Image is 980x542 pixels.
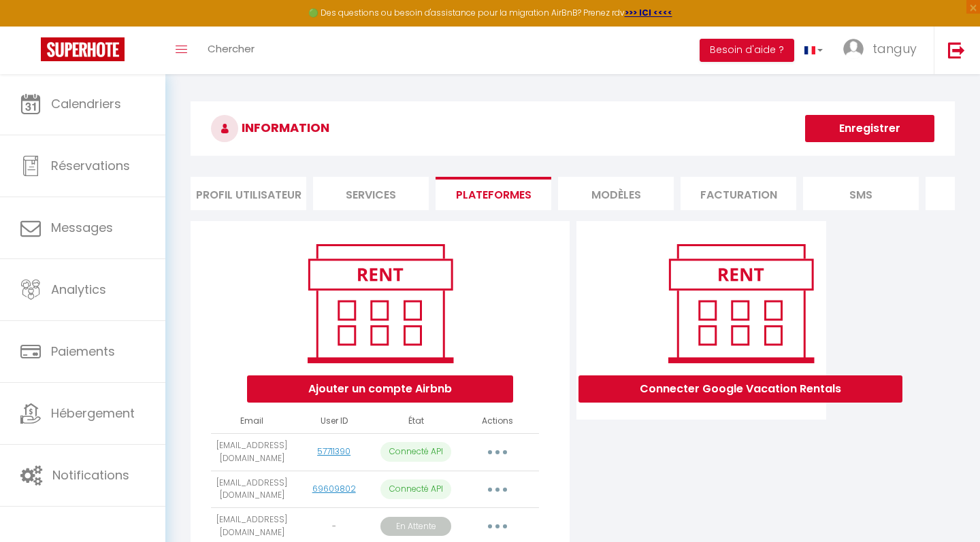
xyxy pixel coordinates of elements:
[317,445,350,457] a: 57711390
[247,375,513,403] button: Ajouter un compte Airbnb
[208,41,255,56] span: Chercher
[375,409,457,433] th: État
[51,343,115,360] span: Paiements
[51,95,121,112] span: Calendriers
[191,177,306,210] li: Profil Utilisateur
[197,27,265,74] a: Chercher
[211,433,293,471] td: [EMAIL_ADDRESS][DOMAIN_NAME]
[293,238,467,369] img: rent.png
[625,7,672,18] a: >>> ICI <<<<
[803,177,919,210] li: SMS
[52,467,129,484] span: Notifications
[436,177,551,210] li: Plateformes
[380,442,451,462] p: Connecté API
[211,471,293,508] td: [EMAIL_ADDRESS][DOMAIN_NAME]
[51,405,135,422] span: Hébergement
[41,37,125,61] img: Super Booking
[833,27,934,74] a: ... tanguy
[948,41,965,58] img: logout
[191,101,955,156] h3: INFORMATION
[558,177,674,210] li: MODÈLES
[380,517,451,537] p: En Attente
[293,409,374,433] th: User ID
[51,219,113,236] span: Messages
[654,238,828,369] img: rent.png
[298,520,369,533] div: -
[313,177,429,210] li: Services
[805,115,934,142] button: Enregistrer
[312,483,356,494] a: 69609802
[457,409,538,433] th: Actions
[681,177,796,210] li: Facturation
[872,40,917,57] span: tanguy
[700,39,794,62] button: Besoin d'aide ?
[578,375,902,403] button: Connecter Google Vacation Rentals
[380,479,451,499] p: Connecté API
[211,409,293,433] th: Email
[51,281,106,298] span: Analytics
[51,157,130,174] span: Réservations
[843,39,864,59] img: ...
